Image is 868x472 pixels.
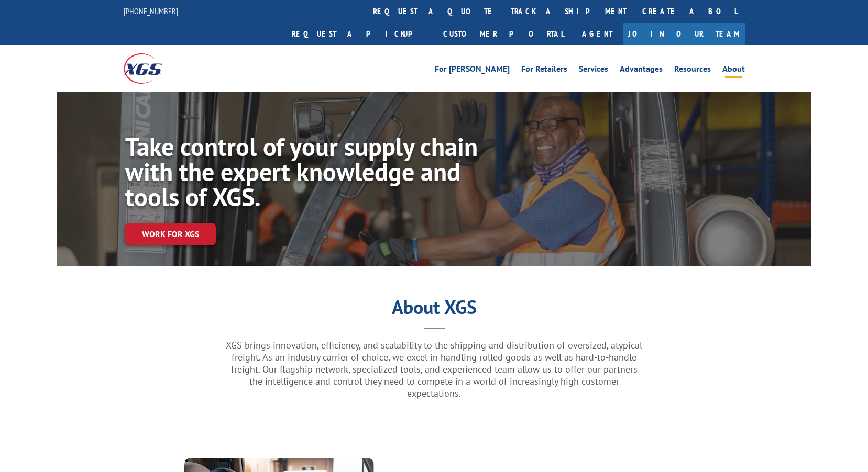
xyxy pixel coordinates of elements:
[722,65,745,76] a: About
[125,223,216,245] a: Work for XGS
[623,23,745,45] a: Join Our Team
[572,23,623,45] a: Agent
[124,6,178,16] a: [PHONE_NUMBER]
[579,65,608,76] a: Services
[674,65,711,76] a: Resources
[435,65,510,76] a: For [PERSON_NAME]
[620,65,663,76] a: Advantages
[125,134,480,215] h1: Take control of your supply chain with the expert knowledge and tools of XGS.
[521,65,567,76] a: For Retailers
[284,23,435,45] a: Request a pickup
[225,339,644,399] p: XGS brings innovation, efficiency, and scalability to the shipping and distribution of oversized,...
[87,300,782,320] h1: About XGS
[435,23,572,45] a: Customer Portal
